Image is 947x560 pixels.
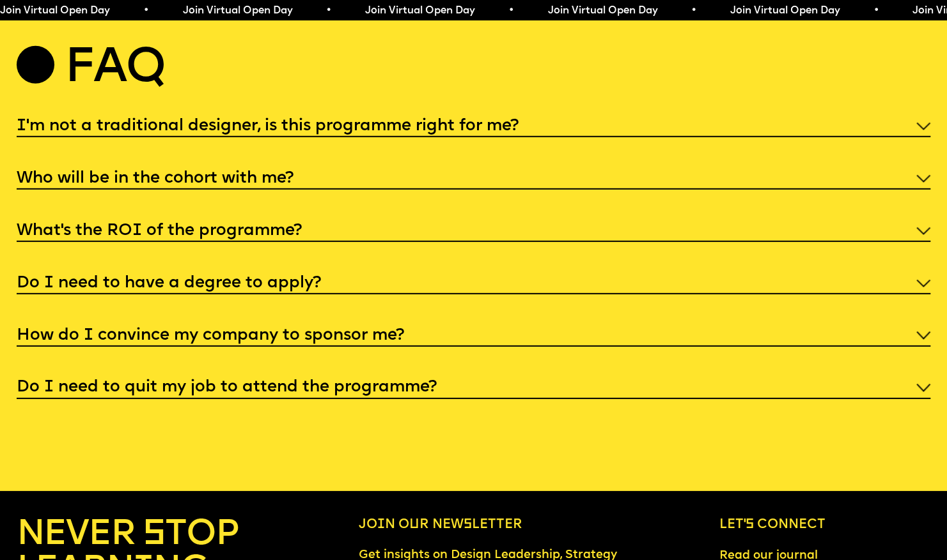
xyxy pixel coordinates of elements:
[17,225,302,238] h5: What’s the ROI of the programme?
[17,381,437,394] h5: Do I need to quit my job to attend the programme?
[873,6,879,16] span: •
[690,6,696,16] span: •
[143,6,148,16] span: •
[65,49,165,90] h2: Faq
[719,517,930,533] h6: Let’s connect
[17,277,321,290] h5: Do I need to have a degree to apply?
[325,6,331,16] span: •
[359,517,621,533] h6: Join our newsletter
[17,172,293,185] h5: Who will be in the cohort with me?
[17,329,404,342] h5: How do I convince my company to sponsor me?
[17,120,519,133] h5: I'm not a traditional designer, is this programme right for me?
[508,6,513,16] span: •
